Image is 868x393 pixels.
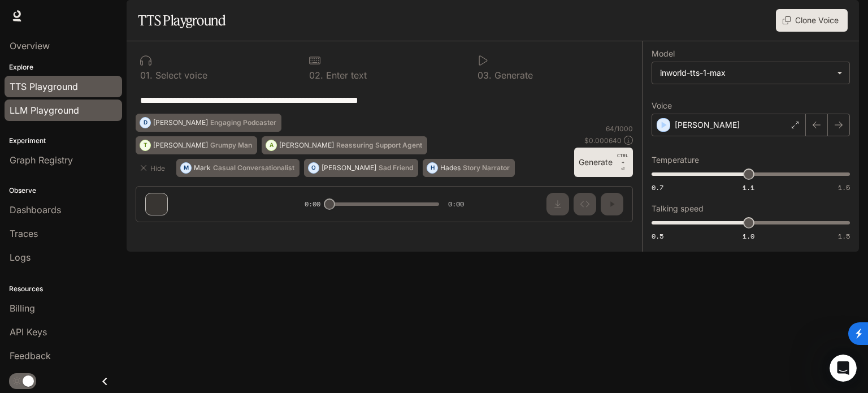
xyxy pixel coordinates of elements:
[463,165,510,171] p: Story Narrator
[743,231,754,241] span: 1.0
[652,102,672,110] p: Voice
[776,9,848,32] button: Clone Voice
[309,159,319,177] div: O
[138,9,225,32] h1: TTS Playground
[140,114,150,132] div: D
[423,159,515,177] button: HHadesStory Narrator
[309,71,323,80] p: 0 2 .
[323,71,367,80] p: Enter text
[153,71,207,80] p: Select voice
[838,183,850,192] span: 1.5
[743,183,754,192] span: 1.1
[652,231,663,241] span: 0.5
[660,67,831,79] div: inworld-tts-1-max
[140,136,150,154] div: T
[153,119,208,126] p: [PERSON_NAME]
[210,119,276,126] p: Engaging Podcaster
[153,142,208,149] p: [PERSON_NAME]
[617,152,628,172] p: ⏎
[136,114,281,132] button: D[PERSON_NAME]Engaging Podcaster
[574,148,633,177] button: GenerateCTRL +⏎
[336,142,422,149] p: Reassuring Support Agent
[140,71,153,80] p: 0 1 .
[379,165,413,171] p: Sad Friend
[176,159,300,177] button: MMarkCasual Conversationalist
[606,124,633,133] p: 64 / 1000
[652,62,849,84] div: inworld-tts-1-max
[210,142,252,149] p: Grumpy Man
[478,71,492,80] p: 0 3 .
[266,136,276,154] div: A
[652,156,699,164] p: Temperature
[136,159,172,177] button: Hide
[194,165,211,171] p: Mark
[675,119,740,131] p: [PERSON_NAME]
[492,71,533,80] p: Generate
[830,355,857,382] iframe: Intercom live chat
[262,136,427,154] button: A[PERSON_NAME]Reassuring Support Agent
[652,205,704,213] p: Talking speed
[584,136,622,145] p: $ 0.000640
[322,165,376,171] p: [PERSON_NAME]
[652,50,675,58] p: Model
[181,159,191,177] div: M
[617,152,628,166] p: CTRL +
[136,136,257,154] button: T[PERSON_NAME]Grumpy Man
[652,183,663,192] span: 0.7
[427,159,437,177] div: H
[304,159,418,177] button: O[PERSON_NAME]Sad Friend
[440,165,461,171] p: Hades
[838,231,850,241] span: 1.5
[213,165,294,171] p: Casual Conversationalist
[279,142,334,149] p: [PERSON_NAME]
